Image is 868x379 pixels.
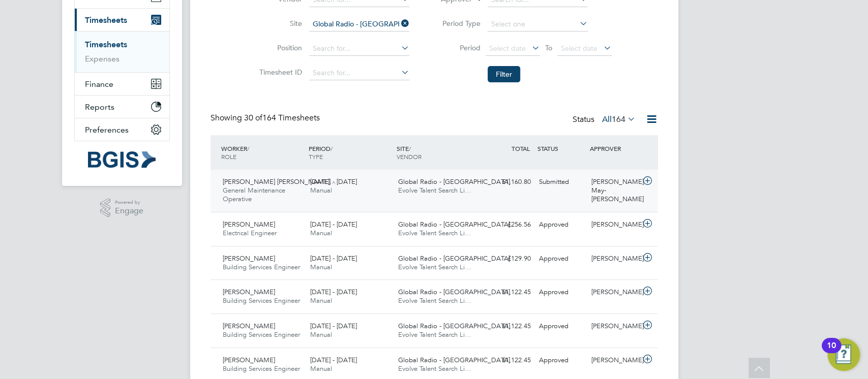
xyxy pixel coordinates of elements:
div: £256.56 [482,216,535,233]
div: £1,122.45 [482,352,535,369]
span: TYPE [309,152,323,161]
div: Approved [535,352,588,369]
span: Evolve Talent Search Li… [398,186,471,195]
span: Manual [310,330,332,339]
span: 164 [612,114,625,124]
span: Global Radio - [GEOGRAPHIC_DATA] [398,177,510,186]
span: [PERSON_NAME] [PERSON_NAME]… [223,177,336,186]
span: [PERSON_NAME] [223,220,275,229]
div: £1,122.45 [482,318,535,335]
div: Status [573,113,638,127]
span: Building Services Engineer [223,364,300,373]
span: [PERSON_NAME] [223,356,275,364]
span: / [331,144,333,152]
div: WORKER [219,139,307,166]
div: [PERSON_NAME] [587,250,640,267]
span: Select date [489,44,526,53]
button: Filter [488,66,520,82]
span: TOTAL [512,144,530,152]
span: ROLE [221,152,236,161]
div: [PERSON_NAME] [587,318,640,335]
div: £1,122.45 [482,284,535,301]
span: / [409,144,411,152]
span: [DATE] - [DATE] [310,288,357,296]
div: Showing [211,113,322,123]
span: Evolve Talent Search Li… [398,296,471,305]
input: Search for... [309,42,409,56]
span: General Maintenance Operative [223,186,285,203]
span: Evolve Talent Search Li… [398,330,471,339]
span: Reports [85,102,114,112]
span: / [247,144,249,152]
div: £1,160.80 [482,174,535,191]
button: Reports [75,96,169,118]
span: Building Services Engineer [223,296,300,305]
span: Manual [310,364,332,373]
a: Timesheets [85,40,127,49]
div: Submitted [535,174,588,191]
span: Manual [310,229,332,237]
button: Finance [75,73,169,95]
label: Period [435,43,481,52]
div: PERIOD [306,139,394,166]
span: [DATE] - [DATE] [310,254,357,263]
span: Engage [115,207,143,215]
span: Evolve Talent Search Li… [398,364,471,373]
div: SITE [394,139,482,166]
div: Timesheets [75,31,169,72]
div: APPROVER [587,139,640,157]
span: 30 of [244,113,262,123]
span: Global Radio - [GEOGRAPHIC_DATA] [398,254,510,263]
div: Approved [535,318,588,335]
div: Approved [535,284,588,301]
span: Select date [561,44,597,53]
span: Manual [310,263,332,271]
span: Building Services Engineer [223,330,300,339]
button: Timesheets [75,9,169,31]
span: Global Radio - [GEOGRAPHIC_DATA] [398,322,510,330]
span: Global Radio - [GEOGRAPHIC_DATA] [398,356,510,364]
input: Search for... [309,66,409,80]
span: Global Radio - [GEOGRAPHIC_DATA] [398,220,510,229]
div: Approved [535,250,588,267]
span: [DATE] - [DATE] [310,177,357,186]
span: Finance [85,79,113,89]
span: [PERSON_NAME] [223,322,275,330]
span: Evolve Talent Search Li… [398,229,471,237]
label: All [602,114,636,124]
input: Search for... [309,17,409,31]
span: Global Radio - [GEOGRAPHIC_DATA] [398,288,510,296]
div: [PERSON_NAME] [587,284,640,301]
span: 164 Timesheets [244,113,320,123]
span: Timesheets [85,15,127,25]
span: [DATE] - [DATE] [310,220,357,229]
label: Position [256,43,302,52]
label: Period Type [435,19,481,28]
span: Building Services Engineer [223,263,300,271]
div: STATUS [535,139,588,157]
img: bgis-logo-retina.png [88,151,155,168]
span: Powered by [115,198,143,207]
label: Timesheet ID [256,68,302,77]
span: Manual [310,186,332,195]
span: [DATE] - [DATE] [310,322,357,330]
span: Manual [310,296,332,305]
span: Preferences [85,125,129,135]
span: [PERSON_NAME] [223,288,275,296]
div: £129.90 [482,250,535,267]
a: Powered byEngage [100,198,143,217]
span: Electrical Engineer [223,229,277,237]
input: Select one [488,17,588,31]
span: To [542,41,555,54]
a: Expenses [85,54,119,64]
span: Evolve Talent Search Li… [398,263,471,271]
div: [PERSON_NAME] May-[PERSON_NAME] [587,174,640,208]
button: Preferences [75,118,169,141]
div: 10 [827,345,836,359]
div: [PERSON_NAME] [587,352,640,369]
button: Open Resource Center, 10 new notifications [827,338,860,371]
span: [DATE] - [DATE] [310,356,357,364]
div: [PERSON_NAME] [587,216,640,233]
a: Go to home page [74,151,170,168]
span: [PERSON_NAME] [223,254,275,263]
